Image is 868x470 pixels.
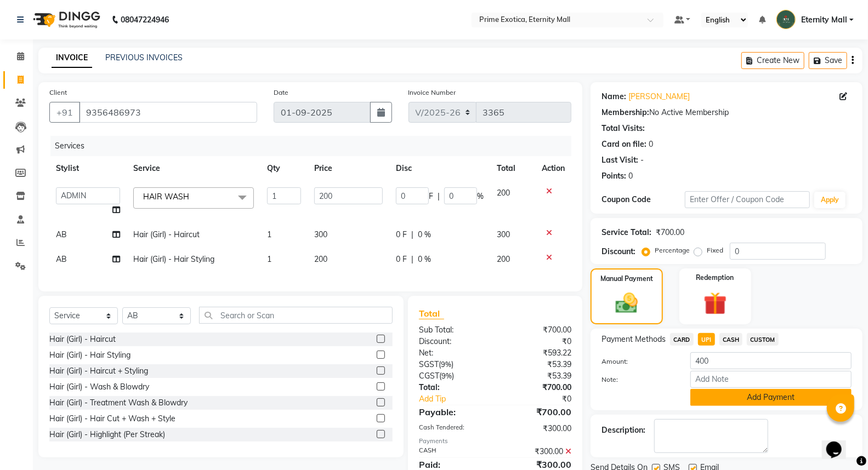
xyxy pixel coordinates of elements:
[602,170,626,182] div: Points:
[411,382,495,393] div: Total:
[49,365,148,377] div: Hair (Girl) - Haircut + Styling
[690,389,852,406] button: Add Payment
[696,273,734,283] label: Redemption
[593,357,682,366] label: Amount:
[719,333,743,346] span: CASH
[133,230,200,239] span: Hair (Girl) - Haircut
[602,246,636,257] div: Discount:
[189,192,194,202] a: x
[497,230,510,239] span: 300
[814,192,846,208] button: Apply
[495,336,580,347] div: ₹0
[602,91,626,102] div: Name:
[495,347,580,359] div: ₹593.22
[419,359,439,369] span: SGST
[314,254,327,264] span: 200
[389,156,490,181] th: Disc
[690,352,852,369] input: Amount
[429,191,433,202] span: F
[698,333,715,346] span: UPI
[497,254,510,264] span: 200
[495,359,580,370] div: ₹53.39
[649,139,653,150] div: 0
[418,254,431,265] span: 0 %
[602,154,638,166] div: Last Visit:
[105,53,183,62] a: PREVIOUS INVOICES
[49,88,67,98] label: Client
[418,229,431,240] span: 0 %
[143,192,189,202] span: HAIR WASH
[52,48,92,68] a: INVOICE
[628,170,633,182] div: 0
[776,10,796,29] img: Eternity Mall
[49,102,80,123] button: +91
[419,437,571,446] div: Payments
[707,245,723,255] label: Fixed
[509,393,580,405] div: ₹0
[49,334,116,345] div: Hair (Girl) - Haircut
[121,4,169,35] b: 08047224946
[822,426,857,459] iframe: chat widget
[411,370,495,382] div: ( )
[49,397,188,409] div: Hair (Girl) - Treatment Wash & Blowdry
[495,324,580,336] div: ₹700.00
[260,156,308,181] th: Qty
[308,156,389,181] th: Price
[411,423,495,434] div: Cash Tendered:
[411,405,495,419] div: Payable:
[495,370,580,382] div: ₹53.39
[490,156,535,181] th: Total
[441,371,452,380] span: 9%
[50,136,580,156] div: Services
[396,229,407,240] span: 0 F
[628,91,690,102] a: [PERSON_NAME]
[49,429,165,440] div: Hair (Girl) - Highlight (Per Streak)
[602,425,645,436] div: Description:
[441,360,451,369] span: 9%
[438,191,440,202] span: |
[670,333,694,346] span: CARD
[79,102,257,123] input: Search by Name/Mobile/Email/Code
[411,393,509,405] a: Add Tip
[49,156,127,181] th: Stylist
[656,227,684,238] div: ₹700.00
[396,254,407,265] span: 0 F
[409,88,456,98] label: Invoice Number
[609,290,645,316] img: _cash.svg
[685,191,810,208] input: Enter Offer / Coupon Code
[602,107,852,118] div: No Active Membership
[593,375,682,385] label: Note:
[133,254,214,264] span: Hair (Girl) - Hair Styling
[411,359,495,370] div: ( )
[411,229,413,240] span: |
[49,413,175,425] div: Hair (Girl) - Hair Cut + Wash + Style
[314,230,327,239] span: 300
[419,371,439,381] span: CGST
[411,324,495,336] div: Sub Total:
[419,308,444,319] span: Total
[602,194,685,205] div: Coupon Code
[411,254,413,265] span: |
[747,333,779,346] span: CUSTOM
[696,289,734,318] img: _gift.svg
[655,245,690,255] label: Percentage
[56,254,67,264] span: AB
[49,381,149,393] div: Hair (Girl) - Wash & Blowdry
[274,88,288,98] label: Date
[602,139,646,150] div: Card on file:
[411,347,495,359] div: Net:
[602,227,651,238] div: Service Total:
[267,230,271,239] span: 1
[497,188,510,198] span: 200
[600,274,653,284] label: Manual Payment
[602,107,649,118] div: Membership:
[267,254,271,264] span: 1
[411,336,495,347] div: Discount:
[56,230,67,239] span: AB
[495,423,580,434] div: ₹300.00
[741,52,804,69] button: Create New
[690,371,852,388] input: Add Note
[199,307,393,324] input: Search or Scan
[28,4,103,35] img: logo
[477,191,484,202] span: %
